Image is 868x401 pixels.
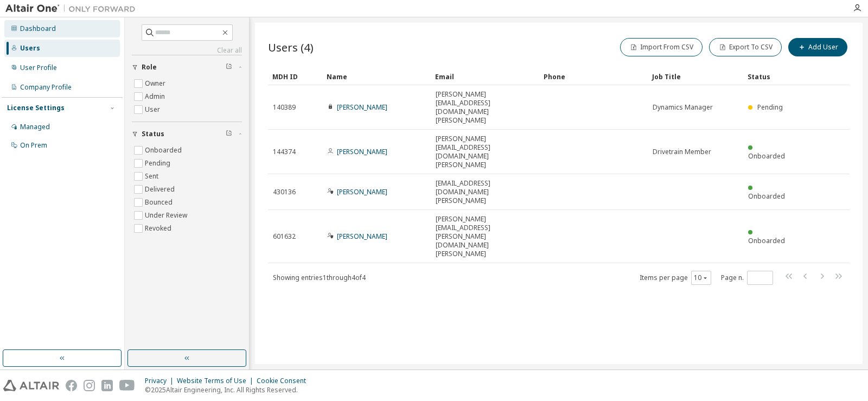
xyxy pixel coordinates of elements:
[142,130,164,138] span: Status
[257,377,312,385] div: Cookie Consent
[640,271,711,285] span: Items per page
[20,83,72,92] div: Company Profile
[145,183,177,196] label: Delivered
[273,232,296,241] span: 601632
[436,90,534,125] span: [PERSON_NAME][EMAIL_ADDRESS][DOMAIN_NAME][PERSON_NAME]
[142,63,157,72] span: Role
[101,380,113,391] img: linkedin.svg
[132,122,242,146] button: Status
[652,68,739,85] div: Job Title
[145,222,174,235] label: Revoked
[337,232,387,241] a: [PERSON_NAME]
[145,196,175,209] label: Bounced
[748,236,785,245] span: Onboarded
[653,148,711,156] span: Drivetrain Member
[436,135,534,169] span: [PERSON_NAME][EMAIL_ADDRESS][DOMAIN_NAME][PERSON_NAME]
[436,179,534,205] span: [EMAIL_ADDRESS][DOMAIN_NAME][PERSON_NAME]
[337,103,387,112] a: [PERSON_NAME]
[273,103,296,112] span: 140389
[709,38,782,56] button: Export To CSV
[145,144,184,157] label: Onboarded
[272,68,318,85] div: MDH ID
[748,192,785,201] span: Onboarded
[7,104,65,112] div: License Settings
[20,44,40,53] div: Users
[226,130,232,138] span: Clear filter
[66,380,77,391] img: facebook.svg
[544,68,643,85] div: Phone
[748,151,785,161] span: Onboarded
[653,103,713,112] span: Dynamics Manager
[132,46,242,55] a: Clear all
[273,273,366,282] span: Showing entries 1 through 4 of 4
[226,63,232,72] span: Clear filter
[435,68,535,85] div: Email
[694,273,709,282] button: 10
[145,377,177,385] div: Privacy
[119,380,135,391] img: youtube.svg
[721,271,773,285] span: Page n.
[145,103,162,116] label: User
[145,77,168,90] label: Owner
[3,380,59,391] img: altair_logo.svg
[20,24,56,33] div: Dashboard
[145,170,161,183] label: Sent
[145,209,189,222] label: Under Review
[145,157,173,170] label: Pending
[748,68,793,85] div: Status
[268,40,314,55] span: Users (4)
[620,38,703,56] button: Import From CSV
[20,141,47,150] div: On Prem
[757,103,783,112] span: Pending
[84,380,95,391] img: instagram.svg
[5,3,141,14] img: Altair One
[337,147,387,156] a: [PERSON_NAME]
[20,123,50,131] div: Managed
[145,90,167,103] label: Admin
[327,68,426,85] div: Name
[20,63,57,72] div: User Profile
[788,38,847,56] button: Add User
[145,385,312,394] p: © 2025 Altair Engineering, Inc. All Rights Reserved.
[177,377,257,385] div: Website Terms of Use
[337,187,387,196] a: [PERSON_NAME]
[436,215,534,258] span: [PERSON_NAME][EMAIL_ADDRESS][PERSON_NAME][DOMAIN_NAME][PERSON_NAME]
[273,188,296,196] span: 430136
[132,55,242,79] button: Role
[273,148,296,156] span: 144374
